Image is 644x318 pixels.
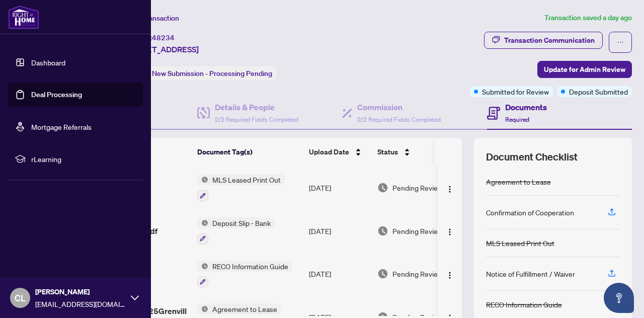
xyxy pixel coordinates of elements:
[486,176,551,187] div: Agreement to Lease
[15,291,26,305] span: CL
[305,209,373,253] td: [DATE]
[197,174,208,185] img: Status Icon
[377,146,398,157] span: Status
[392,182,443,193] span: Pending Review
[482,86,549,97] span: Submitted for Review
[569,86,628,97] span: Deposit Submitted
[442,223,458,239] button: Logo
[125,14,179,23] span: View Transaction
[125,43,199,55] span: [STREET_ADDRESS]
[537,61,632,78] button: Update for Admin Review
[486,268,575,279] div: Notice of Fulfillment / Waiver
[197,303,208,314] img: Status Icon
[197,217,275,245] button: Status IconDeposit Slip - Bank
[617,39,624,46] span: ellipsis
[505,101,547,113] h4: Documents
[309,146,349,157] span: Upload Date
[305,138,373,166] th: Upload Date
[152,69,272,78] span: New Submission - Processing Pending
[377,268,388,279] img: Document Status
[392,225,443,236] span: Pending Review
[215,101,298,113] h4: Details & People
[373,138,459,166] th: Status
[31,58,65,67] a: Dashboard
[197,217,208,228] img: Status Icon
[446,185,454,193] img: Logo
[486,150,578,164] span: Document Checklist
[305,253,373,296] td: [DATE]
[486,299,562,310] div: RECO Information Guide
[8,5,39,29] img: logo
[484,32,603,49] button: Transaction Communication
[152,33,175,42] span: 48234
[215,116,298,123] span: 2/2 Required Fields Completed
[208,303,281,314] span: Agreement to Lease
[442,266,458,282] button: Logo
[486,237,554,249] div: MLS Leased Print Out
[446,228,454,236] img: Logo
[125,66,276,80] div: Status:
[193,138,305,166] th: Document Tag(s)
[544,12,632,24] article: Transaction saved a day ago
[604,283,634,313] button: Open asap
[31,122,92,131] a: Mortgage Referrals
[504,32,595,48] div: Transaction Communication
[35,298,126,309] span: [EMAIL_ADDRESS][DOMAIN_NAME]
[446,271,454,279] img: Logo
[208,174,285,185] span: MLS Leased Print Out
[357,116,441,123] span: 2/2 Required Fields Completed
[208,261,292,272] span: RECO Information Guide
[35,286,126,297] span: [PERSON_NAME]
[486,207,574,218] div: Confirmation of Cooperation
[208,217,275,228] span: Deposit Slip - Bank
[31,90,82,99] a: Deal Processing
[357,101,441,113] h4: Commission
[197,174,285,201] button: Status IconMLS Leased Print Out
[442,180,458,196] button: Logo
[377,225,388,236] img: Document Status
[31,153,136,165] span: rLearning
[544,61,625,77] span: Update for Admin Review
[197,261,292,288] button: Status IconRECO Information Guide
[377,182,388,193] img: Document Status
[197,261,208,272] img: Status Icon
[505,116,529,123] span: Required
[392,268,443,279] span: Pending Review
[305,166,373,209] td: [DATE]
